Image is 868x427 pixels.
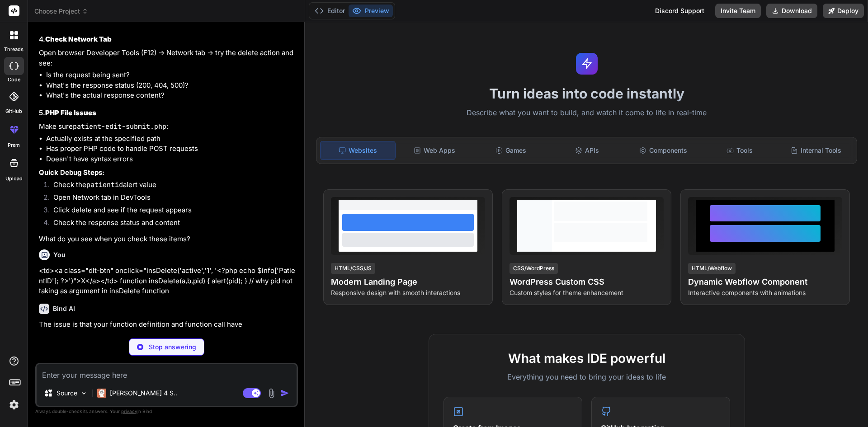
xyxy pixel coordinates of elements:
strong: PHP File Issues [45,108,96,117]
h4: WordPress Custom CSS [509,276,664,288]
div: Components [626,141,701,160]
h3: 5. [39,108,296,118]
h6: Bind AI [53,304,75,313]
img: attachment [266,388,277,399]
h3: 4. [39,34,296,45]
p: <td><a class="dlt-btn" onclick="insDelete('active','1', '<?php echo $info['PatientID']; ?>')">X</... [39,266,296,296]
button: Download [766,4,817,18]
p: The issue is that your function definition and function call have [39,319,296,330]
h1: Turn ideas into code instantly [311,85,863,102]
p: Stop answering [149,343,196,352]
img: settings [6,397,22,413]
code: patient-edit-submit.php [73,122,166,131]
label: Upload [5,175,23,183]
div: CSS/WordPress [509,263,558,274]
div: Web Apps [397,141,472,160]
li: Check the alert value [46,180,296,192]
button: Preview [349,5,393,17]
p: Custom styles for theme enhancement [509,288,664,297]
li: What's the actual response content? [46,90,296,101]
p: Make sure : [39,122,296,132]
img: Claude 4 Sonnet [97,389,106,398]
label: GitHub [5,108,22,115]
div: Tools [703,141,777,160]
p: Always double-check its answers. Your in Bind [35,407,298,416]
li: Check the response status and content [46,218,296,230]
button: Editor [311,5,349,17]
li: Is the request being sent? [46,70,296,80]
li: Click delete and see if the request appears [46,205,296,218]
h6: You [53,250,66,259]
img: icon [280,389,289,398]
p: Source [57,389,77,398]
div: Games [474,141,548,160]
p: Interactive components with animations [688,288,842,297]
span: Choose Project [34,7,88,16]
h4: Dynamic Webflow Component [688,276,842,288]
strong: Quick Debug Steps: [39,168,104,177]
label: threads [4,46,24,53]
div: HTML/CSS/JS [331,263,375,274]
div: Internal Tools [778,141,853,160]
button: Invite Team [715,4,761,18]
h2: What makes IDE powerful [443,349,730,368]
p: Everything you need to bring your ideas to life [443,371,730,382]
li: Actually exists at the specified path [46,134,296,144]
h4: Modern Landing Page [331,276,485,288]
li: Has proper PHP code to handle POST requests [46,144,296,154]
p: [PERSON_NAME] 4 S.. [110,389,177,398]
img: Pick Models [80,389,88,397]
p: What do you see when you check these items? [39,234,296,244]
div: APIs [550,141,624,160]
li: What's the response status (200, 404, 500)? [46,80,296,91]
code: patientid [86,180,123,189]
div: Websites [320,141,396,160]
li: Open Network tab in DevTools [46,192,296,205]
label: prem [8,141,20,149]
strong: Check Network Tab [45,35,112,43]
li: Doesn't have syntax errors [46,154,296,164]
p: Responsive design with smooth interactions [331,288,485,297]
div: Discord Support [650,4,710,18]
div: HTML/Webflow [688,263,736,274]
p: Open browser Developer Tools (F12) → Network tab → try the delete action and see: [39,48,296,68]
label: code [8,76,20,84]
p: Describe what you want to build, and watch it come to life in real-time [311,107,863,119]
span: privacy [121,408,137,414]
button: Deploy [823,4,864,18]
